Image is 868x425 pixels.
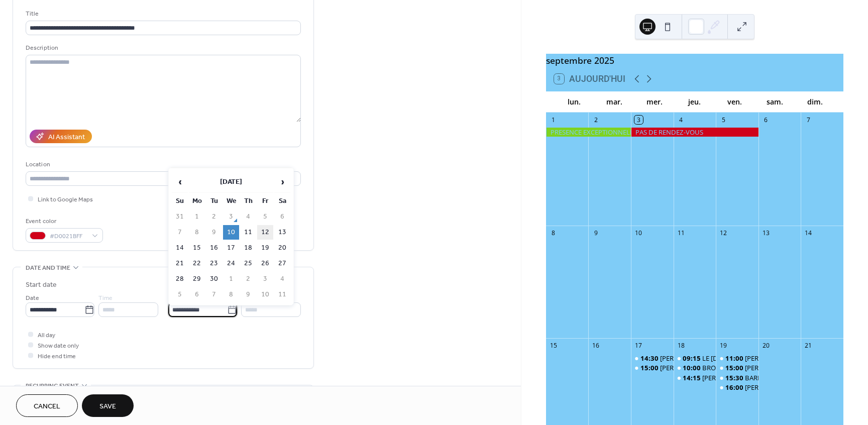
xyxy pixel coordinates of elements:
[189,171,273,193] th: [DATE]
[206,225,222,240] td: 9
[683,354,702,363] span: 09:15
[26,9,299,19] div: Title
[26,381,79,391] span: Recurring event
[549,116,558,124] div: 1
[716,354,758,363] div: PINCHARD Jean-Claude
[172,194,188,208] th: Su
[206,287,222,302] td: 7
[223,194,239,208] th: We
[26,280,57,290] div: Start date
[172,256,188,271] td: 21
[257,272,273,286] td: 3
[257,225,273,240] td: 12
[30,130,92,143] button: AI Assistant
[677,116,685,124] div: 4
[99,401,116,412] span: Save
[631,354,674,363] div: LEVASSEUR Christian
[745,354,796,363] div: [PERSON_NAME]
[640,363,660,372] span: 15:00
[683,373,702,382] span: 14:15
[26,216,101,227] div: Event color
[189,194,205,208] th: Mo
[634,116,643,124] div: 3
[546,128,631,137] div: PRESENCE EXCEPTIONNELLE DE L'ADMINISTRATEUR
[223,241,239,255] td: 17
[240,272,256,286] td: 2
[38,351,76,362] span: Hide end time
[172,272,188,286] td: 28
[702,363,798,372] div: BROUSSOLIER [PERSON_NAME]
[38,194,93,205] span: Link to Google Maps
[677,229,685,237] div: 11
[26,293,39,303] span: Date
[82,394,134,417] button: Save
[725,363,745,372] span: 15:00
[38,341,79,351] span: Show date only
[16,394,78,417] button: Cancel
[634,91,675,112] div: mer.
[189,287,205,302] td: 6
[631,363,674,372] div: ROPERT Ludovic
[762,229,770,237] div: 13
[223,209,239,224] td: 3
[592,116,600,124] div: 2
[762,116,770,124] div: 6
[660,354,782,363] div: [PERSON_NAME][DEMOGRAPHIC_DATA]
[26,263,70,273] span: Date and time
[257,287,273,302] td: 10
[725,354,745,363] span: 11:00
[716,373,758,382] div: BARILLON Jean-Paul
[549,229,558,237] div: 8
[674,363,716,372] div: BROUSSOLIER Jean-Denis
[223,225,239,240] td: 10
[745,383,796,392] div: [PERSON_NAME]
[274,225,290,240] td: 13
[189,241,205,255] td: 15
[26,43,299,53] div: Description
[206,256,222,271] td: 23
[189,256,205,271] td: 22
[762,342,770,350] div: 20
[702,373,753,382] div: [PERSON_NAME]
[745,373,829,382] div: BARILLON [PERSON_NAME]
[715,91,755,112] div: ven.
[804,116,813,124] div: 7
[274,256,290,271] td: 27
[274,241,290,255] td: 20
[172,241,188,255] td: 14
[594,91,634,112] div: mar.
[34,401,60,412] span: Cancel
[725,373,745,382] span: 15:30
[189,209,205,224] td: 1
[549,342,558,350] div: 15
[546,54,843,67] div: septembre 2025
[719,229,728,237] div: 12
[634,342,643,350] div: 17
[206,272,222,286] td: 30
[275,172,290,192] span: ›
[716,383,758,392] div: GUERVILLE Evelyne
[755,91,795,112] div: sam.
[240,194,256,208] th: Th
[274,272,290,286] td: 4
[206,194,222,208] th: Tu
[240,287,256,302] td: 9
[172,287,188,302] td: 5
[223,256,239,271] td: 24
[257,241,273,255] td: 19
[674,373,716,382] div: GIOVANNI Mario
[26,159,299,170] div: Location
[716,363,758,372] div: LECOUTURIER Michel
[172,225,188,240] td: 7
[634,229,643,237] div: 10
[223,287,239,302] td: 8
[274,209,290,224] td: 6
[554,91,594,112] div: lun.
[660,363,711,372] div: [PERSON_NAME]
[98,293,113,303] span: Time
[719,116,728,124] div: 5
[240,241,256,255] td: 18
[189,272,205,286] td: 29
[48,132,85,143] div: AI Assistant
